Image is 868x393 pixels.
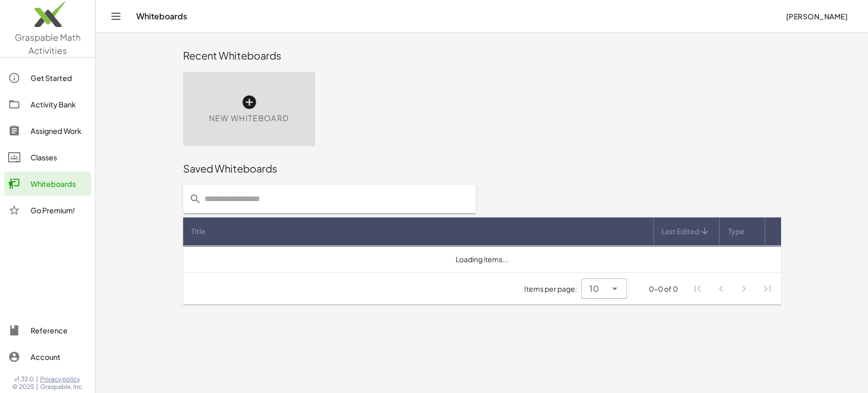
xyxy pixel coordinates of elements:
[662,226,699,237] span: Last Edited
[649,284,678,294] div: 0-0 of 0
[40,383,83,391] span: Graspable, Inc.
[777,7,856,25] button: [PERSON_NAME]
[4,92,91,117] a: Activity Bank
[4,172,91,196] a: Whiteboards
[31,151,87,163] div: Classes
[12,383,34,391] span: © 2025
[786,12,848,21] span: [PERSON_NAME]
[31,72,87,84] div: Get Started
[589,283,598,295] span: 10
[686,277,779,300] nav: Pagination Navigation
[524,284,581,294] span: Items per page:
[108,8,124,24] button: Toggle navigation
[209,113,289,124] span: New Whiteboard
[31,178,87,190] div: Whiteboards
[4,119,91,143] a: Assigned Work
[183,161,781,176] div: Saved Whiteboards
[31,204,87,216] div: Go Premium!
[183,48,781,63] div: Recent Whiteboards
[4,145,91,170] a: Classes
[40,375,83,383] a: Privacy policy
[183,246,781,272] td: Loading items...
[31,324,87,336] div: Reference
[4,345,91,369] a: Account
[31,98,87,110] div: Activity Bank
[36,375,38,383] span: |
[191,226,205,237] span: Title
[4,318,91,343] a: Reference
[728,226,744,237] span: Type
[15,32,81,56] span: Graspable Math Activities
[189,193,201,205] i: prepended action
[31,351,87,363] div: Account
[4,66,91,90] a: Get Started
[31,125,87,137] div: Assigned Work
[14,375,34,383] span: v1.32.0
[36,383,38,391] span: |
